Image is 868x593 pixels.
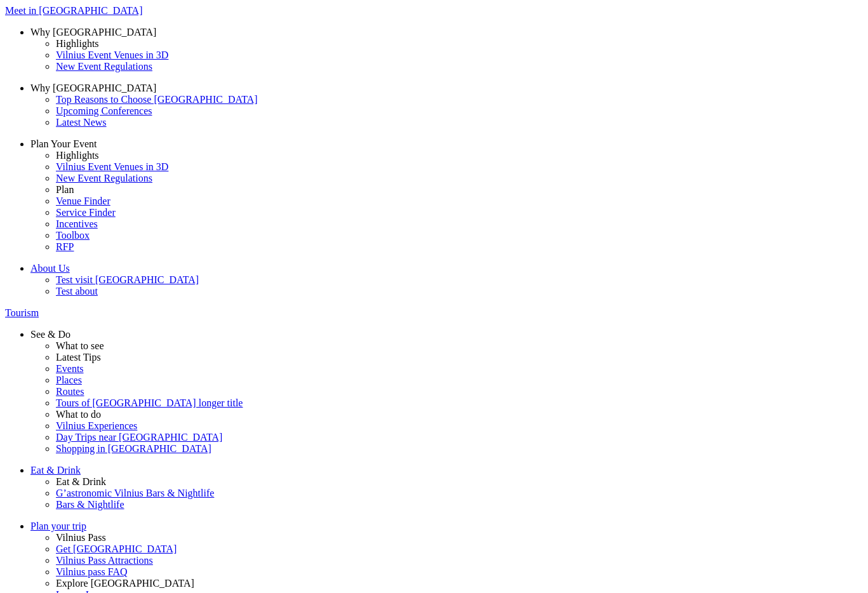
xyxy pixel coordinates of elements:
[56,241,74,252] span: RFP
[56,543,177,554] span: Get [GEOGRAPHIC_DATA]
[56,230,863,241] a: Toolbox
[56,397,863,409] a: Tours of [GEOGRAPHIC_DATA] longer title
[56,105,863,117] a: Upcoming Conferences
[56,363,84,374] span: Events
[56,488,863,499] a: G’astronomic Vilnius Bars & Nightlife
[56,555,863,566] a: Vilnius Pass Attractions
[56,286,863,297] a: Test about
[56,375,82,385] span: Places
[56,352,101,363] span: Latest Tips
[5,5,863,17] a: Meet in [GEOGRAPHIC_DATA]
[30,465,81,476] span: Eat & Drink
[56,578,194,589] span: Explore [GEOGRAPHIC_DATA]
[56,241,863,253] a: RFP
[56,432,863,443] a: Day Trips near [GEOGRAPHIC_DATA]
[56,218,863,230] a: Incentives
[56,196,863,207] a: Venue Finder
[5,307,39,318] span: Tourism
[56,386,84,397] span: Routes
[30,465,863,476] a: Eat & Drink
[56,443,863,455] a: Shopping in [GEOGRAPHIC_DATA]
[56,555,153,566] span: Vilnius Pass Attractions
[30,27,156,37] span: Why [GEOGRAPHIC_DATA]
[56,161,863,173] a: Vilnius Event Venues in 3D
[5,5,142,16] span: Meet in [GEOGRAPHIC_DATA]
[56,543,863,555] a: Get [GEOGRAPHIC_DATA]
[56,340,104,351] span: What to see
[56,150,99,161] span: Highlights
[30,138,97,149] span: Plan Your Event
[56,50,168,60] span: Vilnius Event Venues in 3D
[30,83,156,93] span: Why [GEOGRAPHIC_DATA]
[56,375,863,386] a: Places
[56,173,863,184] a: New Event Regulations
[56,409,101,420] span: What to do
[56,363,863,375] a: Events
[56,184,74,195] span: Plan
[56,94,863,105] a: Top Reasons to Choose [GEOGRAPHIC_DATA]
[56,488,214,498] span: G’astronomic Vilnius Bars & Nightlife
[30,521,863,532] a: Plan your trip
[56,61,152,72] span: New Event Regulations
[56,207,116,218] span: Service Finder
[56,207,863,218] a: Service Finder
[56,61,863,72] a: New Event Regulations
[30,521,86,531] span: Plan your trip
[56,499,863,510] a: Bars & Nightlife
[30,329,70,340] span: See & Do
[56,499,124,510] span: Bars & Nightlife
[56,476,106,487] span: Eat & Drink
[56,173,152,183] span: New Event Regulations
[56,274,863,286] a: Test visit [GEOGRAPHIC_DATA]
[56,420,137,431] span: Vilnius Experiences
[5,307,863,319] a: Tourism
[30,263,70,274] span: About Us
[56,230,90,241] span: Toolbox
[56,397,243,408] span: Tours of [GEOGRAPHIC_DATA] longer title
[56,161,168,172] span: Vilnius Event Venues in 3D
[56,386,863,397] a: Routes
[56,566,863,578] a: Vilnius pass FAQ
[56,196,110,206] span: Venue Finder
[56,38,99,49] span: Highlights
[56,432,222,443] span: Day Trips near [GEOGRAPHIC_DATA]
[30,263,863,274] a: About Us
[56,117,863,128] a: Latest News
[56,218,98,229] span: Incentives
[56,566,128,577] span: Vilnius pass FAQ
[56,50,863,61] a: Vilnius Event Venues in 3D
[56,443,211,454] span: Shopping in [GEOGRAPHIC_DATA]
[56,532,106,543] span: Vilnius Pass
[56,420,863,432] a: Vilnius Experiences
